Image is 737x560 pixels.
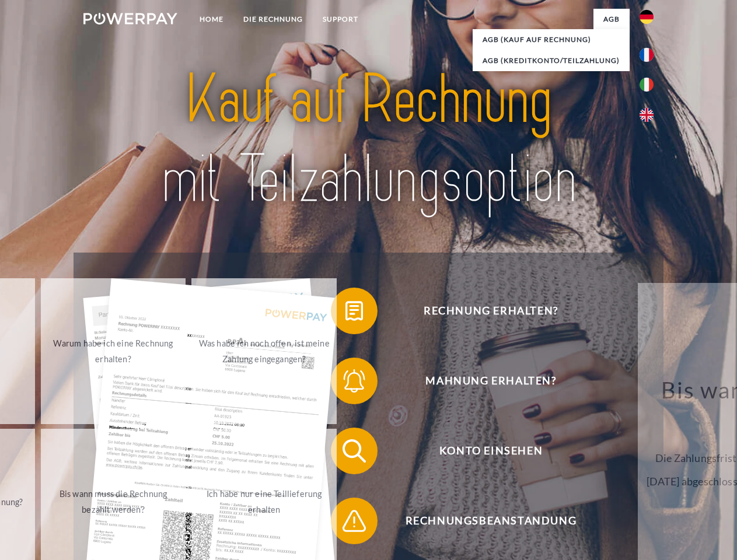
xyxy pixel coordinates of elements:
[640,48,654,62] img: fr
[111,56,626,223] img: title-powerpay_de.svg
[473,50,630,71] a: AGB (Kreditkonto/Teilzahlung)
[331,428,634,474] button: Konto einsehen
[340,436,369,466] img: qb_search.svg
[190,9,233,30] a: Home
[198,335,330,367] div: Was habe ich noch offen, ist meine Zahlung eingegangen?
[640,78,654,92] img: it
[340,296,369,325] img: qb_bill.svg
[48,335,179,367] div: Warum habe ich eine Rechnung erhalten?
[313,9,368,30] a: SUPPORT
[640,108,654,122] img: en
[340,366,369,395] img: qb_bell.svg
[348,428,634,474] span: Konto einsehen
[593,9,630,30] a: agb
[191,278,337,424] a: Was habe ich noch offen, ist meine Zahlung eingegangen?
[473,29,630,50] a: AGB (Kauf auf Rechnung)
[83,13,177,24] img: logo-powerpay-white.svg
[233,9,313,30] a: DIE RECHNUNG
[340,506,369,535] img: qb_warning.svg
[331,498,634,544] button: Rechnungsbeanstandung
[348,498,634,544] span: Rechnungsbeanstandung
[198,486,330,517] div: Ich habe nur eine Teillieferung erhalten
[48,486,179,517] div: Bis wann muss die Rechnung bezahlt werden?
[640,10,654,24] img: de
